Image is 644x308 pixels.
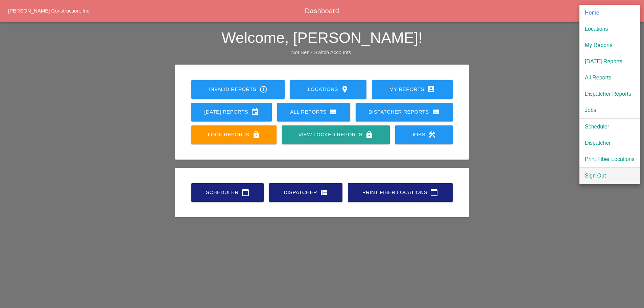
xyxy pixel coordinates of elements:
[372,80,453,99] a: My Reports
[191,183,264,202] a: Scheduler
[585,106,635,114] div: Jobs
[8,8,91,14] a: [PERSON_NAME] Construction, Inc.
[191,125,277,144] a: Lock Reports
[202,188,253,196] div: Scheduler
[585,123,635,131] div: Scheduler
[585,155,635,163] div: Print Fiber Locations
[191,103,272,121] a: [DATE] Reports
[383,85,442,93] div: My Reports
[432,108,440,116] i: view_list
[406,131,442,139] div: Jobs
[579,70,640,86] a: All Reports
[202,85,274,93] div: Invalid Reports
[585,25,635,33] div: Locations
[579,135,640,151] a: Dispatcher
[356,103,453,121] a: Dispatcher Reports
[395,125,453,144] a: Jobs
[191,80,285,99] a: Invalid Reports
[348,183,453,202] a: Print Fiber Locations
[282,125,389,144] a: View Locked Reports
[579,86,640,102] a: Dispatcher Reports
[579,21,640,37] a: Locations
[202,108,261,116] div: [DATE] Reports
[251,108,259,116] i: event
[585,139,635,147] div: Dispatcher
[585,9,635,17] div: Home
[288,108,339,116] div: All Reports
[430,188,438,196] i: calendar_today
[585,74,635,82] div: All Reports
[280,188,332,196] div: Dispatcher
[365,131,373,139] i: lock
[579,5,640,21] a: Home
[579,53,640,70] a: [DATE] Reports
[305,7,339,15] span: Dashboard
[277,103,350,121] a: All Reports
[202,131,266,139] div: Lock Reports
[290,80,366,99] a: Locations
[241,188,249,196] i: calendar_today
[320,188,328,196] i: view_quilt
[585,90,635,98] div: Dispatcher Reports
[329,108,337,116] i: view_list
[341,85,349,93] i: location_on
[301,85,355,93] div: Locations
[314,49,351,55] a: Switch Accounts
[291,49,313,55] span: Not Ben?
[259,85,267,93] i: error_outline
[252,131,260,139] i: lock
[366,108,442,116] div: Dispatcher Reports
[579,151,640,167] a: Print Fiber Locations
[293,131,379,139] div: View Locked Reports
[359,188,442,196] div: Print Fiber Locations
[585,41,635,49] div: My Reports
[585,172,635,180] div: Sign Out
[585,57,635,66] div: [DATE] Reports
[269,183,342,202] a: Dispatcher
[428,131,436,139] i: construction
[427,85,435,93] i: account_box
[579,119,640,135] a: Scheduler
[579,102,640,118] a: Jobs
[579,37,640,53] a: My Reports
